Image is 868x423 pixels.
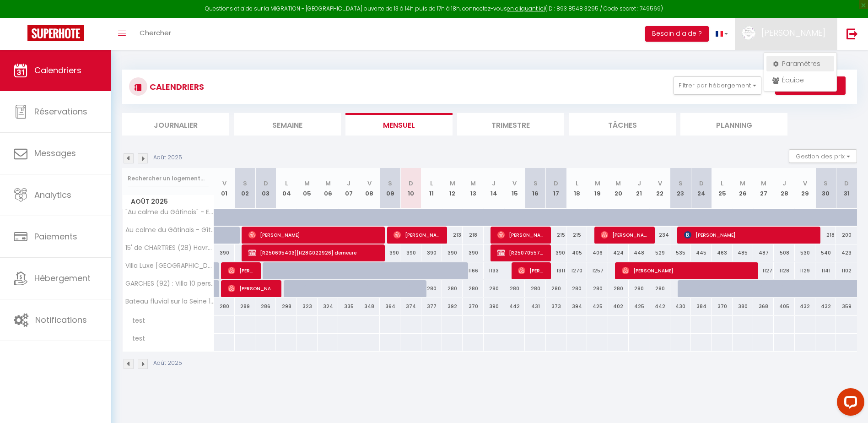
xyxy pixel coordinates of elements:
span: test [124,334,158,344]
div: 298 [276,298,297,315]
span: [PERSON_NAME] [228,280,276,297]
abbr: J [492,179,496,188]
div: 1128 [774,262,794,279]
span: [PERSON_NAME] [622,262,752,279]
div: 529 [649,244,670,261]
div: 323 [297,298,318,315]
div: 374 [400,298,421,315]
div: 432 [795,298,815,315]
th: 09 [380,168,400,209]
span: Août 2025 [123,195,214,208]
span: [PERSON_NAME] [394,226,442,244]
abbr: D [409,179,413,188]
th: 17 [546,168,566,209]
abbr: D [699,179,704,188]
th: 31 [836,168,857,209]
div: 215 [566,227,587,244]
div: 324 [318,298,338,315]
th: 14 [484,168,504,209]
abbr: M [470,179,476,188]
span: [PERSON_NAME] [497,226,545,244]
abbr: M [450,179,455,188]
div: 390 [442,244,463,261]
th: 16 [525,168,545,209]
span: Hébergement [34,272,91,284]
button: Gestion des prix [789,149,857,163]
span: Notifications [35,314,87,325]
abbr: L [721,179,723,188]
div: 335 [338,298,359,315]
span: "Au calme du Gâtinais" - Escapade à deux [124,209,216,216]
div: 280 [525,280,545,297]
iframe: LiveChat chat widget [830,385,868,423]
th: 15 [504,168,525,209]
div: 280 [484,280,504,297]
div: 280 [421,280,442,297]
div: 286 [255,298,276,315]
span: Chercher [140,28,171,38]
abbr: V [512,179,517,188]
div: 432 [815,298,836,315]
div: 234 [649,227,670,244]
li: Tâches [569,113,676,136]
th: 13 [463,168,483,209]
abbr: M [740,179,745,188]
div: 280 [214,298,235,315]
th: 21 [629,168,649,209]
th: 20 [608,168,629,209]
div: 384 [691,298,712,315]
div: 390 [380,244,400,261]
abbr: J [637,179,641,188]
th: 04 [276,168,297,209]
li: Planning [680,113,787,136]
li: Trimestre [457,113,564,136]
span: [PERSON_NAME] [228,262,255,279]
th: 28 [774,168,794,209]
a: ... [PERSON_NAME] [735,18,837,50]
div: 364 [380,298,400,315]
span: [PERSON_NAME] [248,226,379,244]
th: 05 [297,168,318,209]
th: 18 [566,168,587,209]
abbr: M [615,179,621,188]
span: [R250695403][H28G022926] demeure [248,244,379,261]
div: 280 [629,280,649,297]
a: Chercher [133,18,178,50]
abbr: V [367,179,372,188]
abbr: M [304,179,310,188]
a: Équipe [766,72,834,88]
abbr: S [534,179,538,188]
div: 368 [753,298,774,315]
div: 445 [691,244,712,261]
div: 1127 [753,262,774,279]
span: Messages [34,147,76,159]
div: 405 [566,244,587,261]
div: 380 [733,298,753,315]
a: Paramètres [766,56,834,71]
a: en cliquant ici [507,5,545,12]
li: Journalier [122,113,229,136]
img: Super Booking [27,25,84,41]
abbr: V [803,179,807,188]
div: 213 [442,227,463,244]
abbr: L [576,179,578,188]
span: Bateau fluvial sur la Seine 10pers - Navigation possible en option [124,298,216,305]
div: 280 [442,280,463,297]
abbr: M [761,179,766,188]
div: 425 [587,298,608,315]
th: 24 [691,168,712,209]
button: Filtrer par hébergement [674,76,761,95]
abbr: L [285,179,288,188]
span: GARCHES (92) : Villa 10 pers calme et cosy à 20min de [GEOGRAPHIC_DATA] [124,280,216,287]
span: Villa Luxe [GEOGRAPHIC_DATA] (78) [124,262,216,269]
div: 390 [463,244,483,261]
div: 463 [712,244,732,261]
th: 25 [712,168,732,209]
div: 535 [670,244,691,261]
img: ... [742,26,755,40]
abbr: D [554,179,558,188]
div: 1102 [836,262,857,279]
div: 448 [629,244,649,261]
div: 430 [670,298,691,315]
